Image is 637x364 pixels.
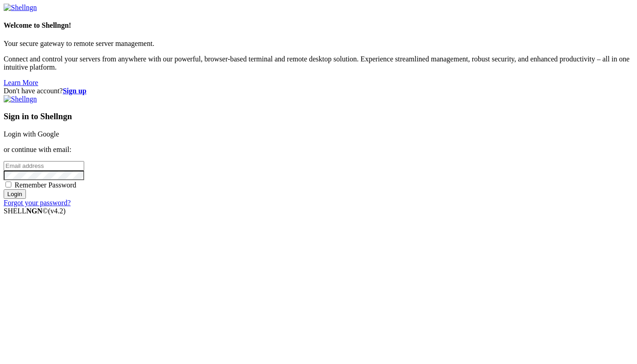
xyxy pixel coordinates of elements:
[4,40,633,48] p: Your secure gateway to remote server management.
[4,87,633,95] div: Don't have account?
[63,87,86,95] a: Sign up
[4,146,633,154] p: or continue with email:
[4,111,633,121] h3: Sign in to Shellngn
[4,199,71,207] a: Forgot your password?
[4,79,38,86] a: Learn More
[4,4,37,12] img: Shellngn
[4,95,37,103] img: Shellngn
[4,21,633,30] h4: Welcome to Shellngn!
[4,130,59,138] a: Login with Google
[4,55,633,71] p: Connect and control your servers from anywhere with our powerful, browser-based terminal and remo...
[5,182,11,187] input: Remember Password
[48,207,66,215] span: 4.2.0
[4,161,84,171] input: Email address
[4,189,26,199] input: Login
[15,181,76,189] span: Remember Password
[26,207,43,215] b: NGN
[4,207,66,215] span: SHELL ©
